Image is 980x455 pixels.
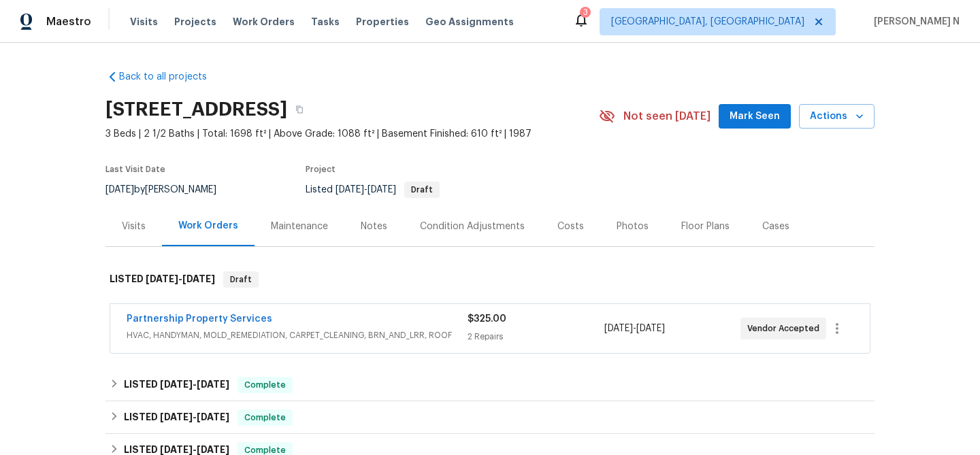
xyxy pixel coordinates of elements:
a: Back to all projects [105,70,236,84]
div: Cases [762,220,789,233]
div: by [PERSON_NAME] [105,182,233,198]
span: Maestro [46,15,91,29]
div: Notes [361,220,387,233]
span: Tasks [311,17,340,27]
span: Mark Seen [730,108,780,125]
span: - [146,274,215,284]
div: Photos [617,220,649,233]
span: [DATE] [146,274,178,284]
span: Properties [356,15,409,29]
h6: LISTED [110,271,215,288]
div: LISTED [DATE]-[DATE]Complete [105,369,875,401]
span: - [160,445,229,454]
span: [DATE] [367,185,396,195]
span: Draft [406,186,438,194]
span: Complete [239,411,291,424]
span: [PERSON_NAME] N [868,15,960,29]
span: [DATE] [197,412,229,422]
span: - [160,412,229,422]
span: Vendor Accepted [747,322,825,335]
h2: [STREET_ADDRESS] [105,103,287,116]
div: LISTED [DATE]-[DATE]Draft [105,258,875,301]
div: Work Orders [178,219,238,233]
button: Copy Address [287,97,312,122]
span: 3 Beds | 2 1/2 Baths | Total: 1698 ft² | Above Grade: 1088 ft² | Basement Finished: 610 ft² | 1987 [105,127,599,141]
button: Actions [799,104,875,129]
a: Partnership Property Services [127,314,272,324]
span: - [160,380,229,389]
div: Floor Plans [681,220,730,233]
span: Project [306,165,336,173]
span: [DATE] [105,185,134,195]
span: [DATE] [160,412,193,422]
div: Maintenance [271,220,328,233]
h6: LISTED [124,409,229,426]
span: Last Visit Date [105,165,165,173]
span: HVAC, HANDYMAN, MOLD_REMEDIATION, CARPET_CLEANING, BRN_AND_LRR, ROOF [127,328,468,342]
span: - [336,185,396,195]
span: Projects [174,15,216,29]
span: [DATE] [197,445,229,454]
div: 3 [583,5,588,19]
span: [GEOGRAPHIC_DATA], [GEOGRAPHIC_DATA] [611,15,804,29]
span: Complete [239,378,291,392]
span: [DATE] [604,324,633,333]
div: Condition Adjustments [420,220,525,233]
div: 2 Repairs [468,330,604,343]
span: Actions [810,108,864,125]
div: Costs [557,220,584,233]
span: [DATE] [197,380,229,389]
span: [DATE] [636,324,665,333]
button: Mark Seen [719,104,791,129]
span: Draft [225,273,257,286]
span: - [604,322,665,335]
span: Listed [306,185,440,195]
span: Not seen [DATE] [623,109,710,123]
span: Work Orders [233,15,295,29]
span: [DATE] [160,445,193,454]
span: Geo Assignments [425,15,514,29]
span: $325.00 [468,314,506,324]
div: LISTED [DATE]-[DATE]Complete [105,401,875,434]
span: Visits [130,15,158,29]
div: Visits [122,220,146,233]
span: [DATE] [182,274,215,284]
h6: LISTED [124,377,229,393]
span: [DATE] [336,185,364,195]
span: [DATE] [160,380,193,389]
